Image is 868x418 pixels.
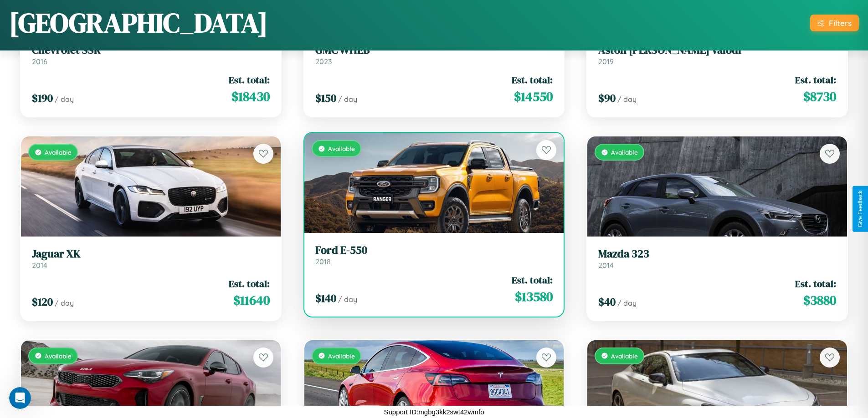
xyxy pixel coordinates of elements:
span: $ 14550 [514,87,553,106]
span: Est. total: [229,73,270,86]
button: Filters [810,15,859,31]
span: Available [611,148,638,156]
iframe: Intercom live chat [9,387,31,409]
span: Available [328,352,355,360]
span: Available [328,145,355,152]
h3: Chevrolet SSR [32,44,270,57]
span: Est. total: [512,273,553,287]
span: $ 150 [315,91,336,106]
a: Jaguar XK2014 [32,247,270,270]
span: / day [338,95,357,104]
span: 2014 [598,261,614,270]
span: 2023 [315,57,332,66]
span: $ 140 [315,291,336,306]
h1: [GEOGRAPHIC_DATA] [9,4,268,41]
span: / day [338,295,357,304]
span: Est. total: [795,277,836,290]
span: / day [617,298,637,307]
span: Est. total: [795,73,836,86]
span: 2016 [32,57,47,66]
span: 2014 [32,261,47,270]
h3: Mazda 323 [598,247,836,261]
h3: Ford E-550 [315,244,553,257]
h3: Aston [PERSON_NAME] Valour [598,44,836,57]
span: $ 120 [32,294,53,309]
span: $ 18430 [231,87,270,106]
span: $ 40 [598,294,616,309]
a: Chevrolet SSR2016 [32,44,270,66]
span: $ 8730 [803,87,836,106]
a: Ford E-5502018 [315,244,553,266]
span: Est. total: [229,277,270,290]
div: Give Feedback [857,191,863,227]
span: Available [45,352,72,360]
span: $ 11640 [233,291,270,309]
a: Aston [PERSON_NAME] Valour2019 [598,44,836,66]
h3: Jaguar XK [32,247,270,261]
span: $ 190 [32,91,53,106]
span: Available [45,148,72,156]
span: $ 3880 [803,291,836,309]
span: / day [55,95,74,104]
span: / day [617,95,637,104]
span: 2019 [598,57,614,66]
span: Est. total: [512,73,553,86]
span: Available [611,352,638,360]
p: Support ID: mgbg3kk2swt42wmfo [384,406,484,418]
span: / day [55,298,74,307]
div: Filters [829,18,852,28]
span: $ 13580 [515,287,553,306]
a: Mazda 3232014 [598,247,836,270]
a: GMC WHEB2023 [315,44,553,66]
span: 2018 [315,257,331,266]
h3: GMC WHEB [315,44,553,57]
span: $ 90 [598,91,616,106]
